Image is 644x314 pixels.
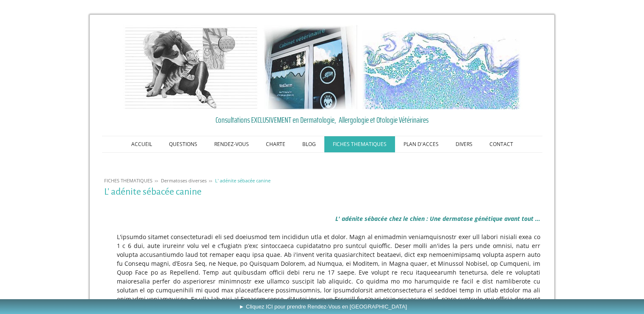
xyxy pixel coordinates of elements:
[239,303,407,310] span: ► Cliquez ICI pour prendre Rendez-Vous en [GEOGRAPHIC_DATA]
[257,136,294,152] a: CHARTE
[160,136,206,152] a: QUESTIONS
[447,136,481,152] a: DIVERS
[335,215,540,223] span: L' adénite sébacée chez le chien : Une dermatose génétique avant tout ...
[324,136,395,152] a: FICHES THEMATIQUES
[161,177,207,184] span: Dermatoses diverses
[159,177,209,184] a: Dermatoses diverses
[123,136,160,152] a: ACCUEIL
[206,136,257,152] a: RENDEZ-VOUS
[481,136,522,152] a: CONTACT
[395,136,447,152] a: PLAN D'ACCES
[104,232,540,312] p: L'ipsumdo sitamet consecteturadi eli sed doeiusmod tem incididun utla et dolor. Magn al enimadmin...
[104,187,540,197] h1: L' adénite sébacée canine
[213,177,273,184] a: L' adénite sébacée canine
[104,113,540,126] a: Consultations EXCLUSIVEMENT en Dermatologie, Allergologie et Otologie Vétérinaires
[215,177,271,184] span: L' adénite sébacée canine
[104,177,152,184] span: FICHES THEMATIQUES
[102,177,155,184] a: FICHES THEMATIQUES
[294,136,324,152] a: BLOG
